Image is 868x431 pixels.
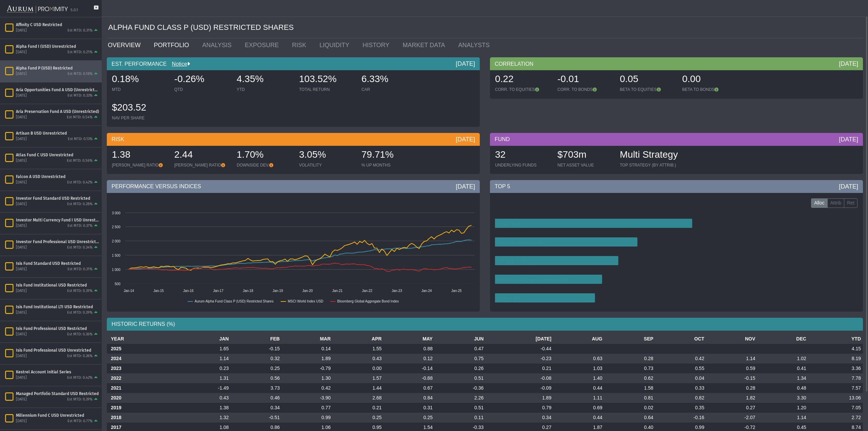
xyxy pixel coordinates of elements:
td: 0.31 [384,403,435,413]
td: 0.23 [180,364,231,373]
a: LIQUIDITY [314,38,357,52]
div: TOTAL RETURN [299,87,355,92]
text: 3 000 [112,211,120,215]
td: -0.79 [282,364,333,373]
td: 1.02 [757,354,808,364]
div: CORR. TO BONDS [557,87,613,92]
div: Est MTD: 0.37% [67,223,93,229]
img: Aurum-Proximity%20white.svg [7,2,68,17]
div: CORR. TO EQUITIES [495,87,551,92]
text: Jan-16 [183,289,194,293]
td: 0.84 [384,393,435,403]
td: 0.44 [553,413,604,423]
td: 0.25 [333,413,383,423]
div: 4.35% [237,73,292,87]
text: 2 000 [112,239,120,243]
span: -0.26% [174,74,204,84]
div: Falcon A USD Unrestricted [16,174,99,179]
th: MAY [384,334,435,344]
td: 0.28 [605,354,655,364]
td: 0.43 [333,354,383,364]
div: [DATE] [16,72,27,77]
td: -0.15 [706,373,757,383]
div: Est MTD: 0.39% [67,310,93,315]
div: VOLATILITY [299,162,355,168]
td: 0.46 [231,393,282,403]
th: AUG [553,334,604,344]
td: 0.88 [384,344,435,354]
div: Managed Portfolio Standard USD Restricted [16,391,99,396]
text: Walleye Opportunities: 6.63% [497,240,546,244]
td: 3.36 [808,364,863,373]
div: [DATE] [16,375,27,380]
td: 0.12 [384,354,435,364]
td: 0.59 [706,364,757,373]
td: 7.78 [808,373,863,383]
td: 0.64 [605,413,655,423]
td: 0.81 [605,393,655,403]
text: 2 500 [112,225,120,229]
td: -0.14 [384,364,435,373]
div: Affinity C USD Restricted [16,22,99,27]
td: 1.55 [333,344,383,354]
div: [DATE] [16,223,27,229]
div: Est MTD: 0.39% [67,397,93,402]
td: 1.58 [605,383,655,393]
div: [DATE] [16,289,27,294]
td: 0.43 [180,393,231,403]
div: Est MTD: 0.77% [67,419,93,424]
th: APR [333,334,383,344]
td: 1.34 [757,373,808,383]
div: Est MTD: 0.42% [67,375,93,380]
div: EST. PERFORMANCE [107,57,480,70]
div: PERFORMANCE VERSUS INDICES [107,180,480,193]
td: 2.72 [808,413,863,423]
th: [DATE] [486,334,553,344]
td: -1.49 [180,383,231,393]
td: 1.03 [553,364,604,373]
div: [DATE] [16,397,27,402]
td: 0.41 [757,364,808,373]
div: Atlas Fund C USD Unrestricted [16,152,99,158]
td: 0.11 [435,413,486,423]
td: 0.00 [333,364,383,373]
div: [DATE] [456,182,475,191]
div: [DATE] [16,115,27,120]
div: Est MTD: 0.18% [67,72,93,77]
div: Est MTD: 0.33% [67,93,93,98]
td: 1.14 [757,413,808,423]
th: FEB [231,334,282,344]
text: Jan-23 [392,289,402,293]
td: -0.15 [231,344,282,354]
td: 0.82 [655,393,706,403]
td: 1.31 [180,373,231,383]
div: 2.44 [174,148,230,162]
td: 7.57 [808,383,863,393]
div: [PERSON_NAME] RATIO [112,162,167,168]
th: SEP [605,334,655,344]
th: 2019 [107,403,180,413]
td: 0.67 [384,383,435,393]
div: BETA TO BONDS [682,87,738,92]
td: 1.89 [486,393,553,403]
td: -2.07 [706,413,757,423]
td: -0.51 [231,413,282,423]
td: 1.89 [282,354,333,364]
td: 0.77 [282,403,333,413]
td: 1.14 [706,354,757,364]
td: -3.90 [282,393,333,403]
text: Jan-15 [154,289,164,293]
div: Investor Fund Standard USD Restricted [16,196,99,201]
div: Est MTD: 0.36% [67,354,93,359]
div: ALPHA FUND CLASS P (USD) RESTRICTED SHARES [108,17,863,38]
td: 0.32 [231,354,282,364]
td: 13.06 [808,393,863,403]
text: Jan-22 [362,289,373,293]
div: Multi Strategy [620,148,678,162]
td: 1.40 [553,373,604,383]
td: 3.73 [231,383,282,393]
div: [DATE] [456,135,475,143]
text: Jan-21 [332,289,343,293]
td: -0.36 [435,383,486,393]
div: [DATE] [16,419,27,424]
